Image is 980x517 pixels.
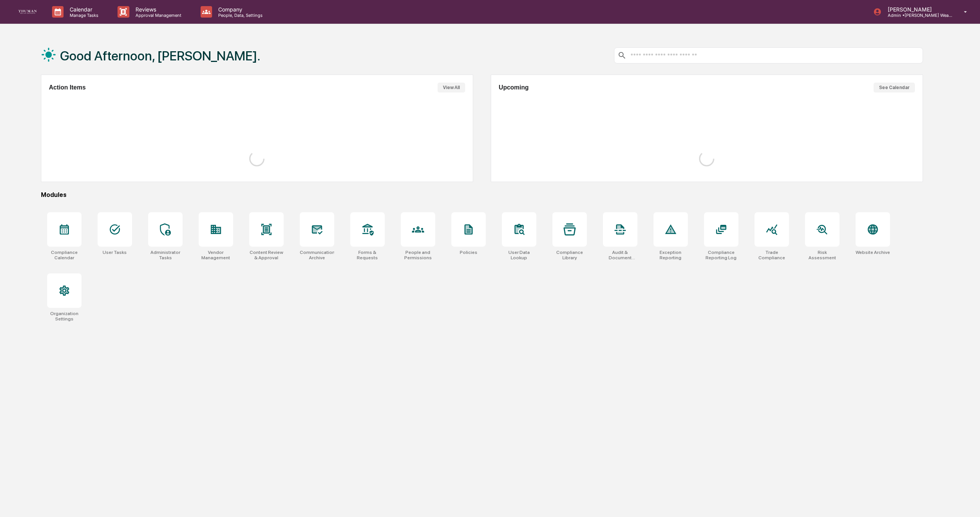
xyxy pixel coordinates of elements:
[653,250,688,260] div: Exception Reporting
[882,13,953,18] p: Admin • [PERSON_NAME] Wealth
[460,250,477,255] div: Policies
[148,250,183,260] div: Administrator Tasks
[755,250,789,260] div: Trade Compliance
[249,250,284,260] div: Content Review & Approval
[47,250,82,260] div: Compliance Calendar
[18,10,37,14] img: logo
[129,6,185,13] p: Reviews
[300,250,334,260] div: Communications Archive
[199,250,233,260] div: Vendor Management
[704,250,738,260] div: Compliance Reporting Log
[103,250,127,255] div: User Tasks
[502,250,536,260] div: User Data Lookup
[603,250,637,260] div: Audit & Document Logs
[129,13,185,18] p: Approval Management
[499,84,529,91] h2: Upcoming
[41,191,923,198] div: Modules
[805,250,840,260] div: Risk Assessment
[438,83,465,93] button: View All
[856,250,890,255] div: Website Archive
[212,13,266,18] p: People, Data, Settings
[49,84,86,91] h2: Action Items
[350,250,385,260] div: Forms & Requests
[60,48,260,63] h1: Good Afternoon, [PERSON_NAME].
[64,13,102,18] p: Manage Tasks
[64,6,102,13] p: Calendar
[882,6,953,13] p: [PERSON_NAME]
[552,250,587,260] div: Compliance Library
[212,6,266,13] p: Company
[874,83,915,93] button: See Calendar
[47,311,82,322] div: Organization Settings
[401,250,435,260] div: People and Permissions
